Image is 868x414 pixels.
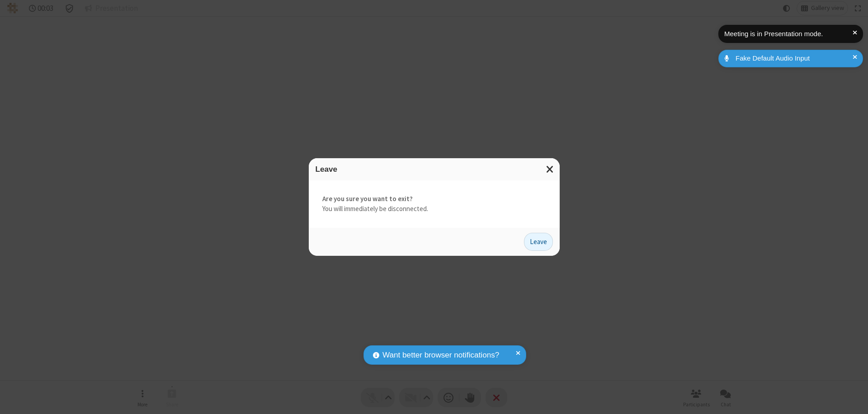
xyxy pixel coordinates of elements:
h3: Leave [316,165,553,174]
div: Meeting is in Presentation mode. [724,29,853,39]
div: You will immediately be disconnected. [309,180,560,228]
button: Leave [524,233,553,251]
span: Want better browser notifications? [382,349,499,361]
div: Fake Default Audio Input [732,53,856,64]
button: Close modal [541,158,560,180]
strong: Are you sure you want to exit? [322,194,546,204]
